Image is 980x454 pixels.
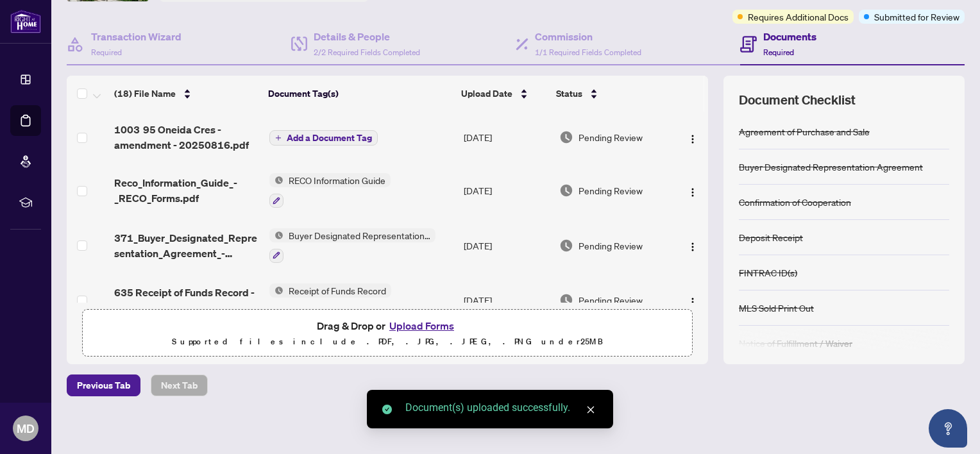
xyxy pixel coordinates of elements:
[283,228,435,242] span: Buyer Designated Representation Agreement
[551,76,670,112] th: Status
[114,122,259,153] span: 1003 95 Oneida Cres - amendment - 20250816.pdf
[682,290,703,310] button: Logo
[739,265,797,280] div: FINTRAC ID(s)
[688,297,698,307] img: Logo
[269,173,391,208] button: Status IconRECO Information Guide
[10,10,41,33] img: logo
[579,293,643,307] span: Pending Review
[275,135,282,141] span: plus
[90,334,684,349] p: Supported files include .PDF, .JPG, .JPEG, .PNG under 25 MB
[314,29,420,44] h4: Details & People
[382,405,392,414] span: check-circle
[405,400,598,416] div: Document(s) uploaded successfully.
[559,130,573,144] img: Document Status
[535,29,641,44] h4: Commission
[559,239,573,253] img: Document Status
[579,183,643,198] span: Pending Review
[461,87,512,101] span: Upload Date
[109,76,263,112] th: (18) File Name
[385,317,458,334] button: Upload Forms
[682,127,703,147] button: Logo
[459,112,555,163] td: [DATE]
[688,242,698,252] img: Logo
[91,47,122,57] span: Required
[688,134,698,144] img: Logo
[459,163,555,218] td: [DATE]
[584,403,598,417] a: Close
[682,180,703,201] button: Logo
[559,293,573,307] img: Document Status
[929,409,967,448] button: Open asap
[317,317,458,334] span: Drag & Drop or
[17,419,35,437] span: MD
[456,76,552,112] th: Upload Date
[763,47,794,57] span: Required
[559,183,573,198] img: Document Status
[459,218,555,273] td: [DATE]
[151,374,208,396] button: Next Tab
[269,283,283,298] img: Status Icon
[739,230,803,244] div: Deposit Receipt
[739,124,870,139] div: Agreement of Purchase and Sale
[269,130,378,146] button: Add a Document Tag
[114,285,259,315] span: 635 Receipt of Funds Record - OREA_[DATE] 10_36_45.pdf
[114,175,259,206] span: Reco_Information_Guide_-_RECO_Forms.pdf
[579,239,643,253] span: Pending Review
[586,405,595,414] span: close
[114,230,259,261] span: 371_Buyer_Designated_Representation_Agreement_-_OREA.pdf
[269,173,283,187] img: Status Icon
[114,87,176,101] span: (18) File Name
[763,29,816,44] h4: Documents
[874,10,959,24] span: Submitted for Review
[535,47,641,57] span: 1/1 Required Fields Completed
[67,374,140,396] button: Previous Tab
[283,173,391,187] span: RECO Information Guide
[739,195,851,209] div: Confirmation of Cooperation
[283,283,391,298] span: Receipt of Funds Record
[269,130,378,146] button: Add a Document Tag
[287,133,372,142] span: Add a Document Tag
[269,283,391,318] button: Status IconReceipt of Funds Record
[682,235,703,256] button: Logo
[269,228,435,263] button: Status IconBuyer Designated Representation Agreement
[739,91,856,109] span: Document Checklist
[556,87,582,101] span: Status
[263,76,456,112] th: Document Tag(s)
[739,160,923,174] div: Buyer Designated Representation Agreement
[459,273,555,328] td: [DATE]
[739,301,814,315] div: MLS Sold Print Out
[269,228,283,242] img: Status Icon
[688,187,698,198] img: Logo
[83,310,692,357] span: Drag & Drop orUpload FormsSupported files include .PDF, .JPG, .JPEG, .PNG under25MB
[314,47,420,57] span: 2/2 Required Fields Completed
[91,29,182,44] h4: Transaction Wizard
[579,130,643,144] span: Pending Review
[748,10,849,24] span: Requires Additional Docs
[77,375,130,396] span: Previous Tab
